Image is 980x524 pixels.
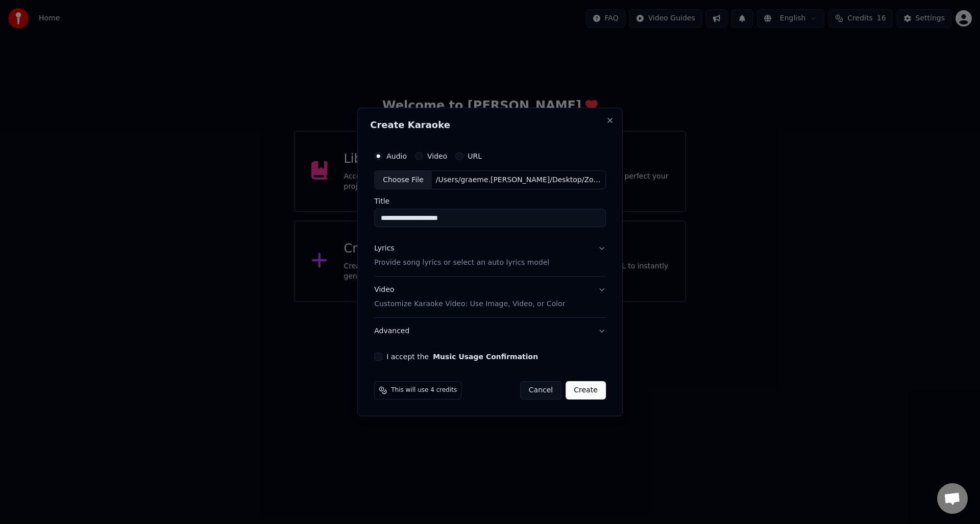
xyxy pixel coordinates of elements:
[374,285,565,310] div: Video
[374,236,606,277] button: LyricsProvide song lyrics or select an auto lyrics model
[375,171,432,189] div: Choose File
[374,244,394,254] div: Lyrics
[370,120,610,130] h2: Create Karaoke
[391,386,457,394] span: This will use 4 credits
[386,153,407,160] label: Audio
[374,258,549,268] p: Provide song lyrics or select an auto lyrics model
[374,318,606,344] button: Advanced
[468,153,482,160] label: URL
[432,175,605,185] div: /Users/graeme.[PERSON_NAME]/Desktop/Zoop Bop Gold Cadillac.wav
[374,299,565,309] p: Customize Karaoke Video: Use Image, Video, or Color
[433,353,538,360] button: I accept the
[520,381,561,400] button: Cancel
[386,353,538,360] label: I accept the
[427,153,447,160] label: Video
[374,198,606,205] label: Title
[566,381,606,400] button: Create
[374,277,606,318] button: VideoCustomize Karaoke Video: Use Image, Video, or Color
